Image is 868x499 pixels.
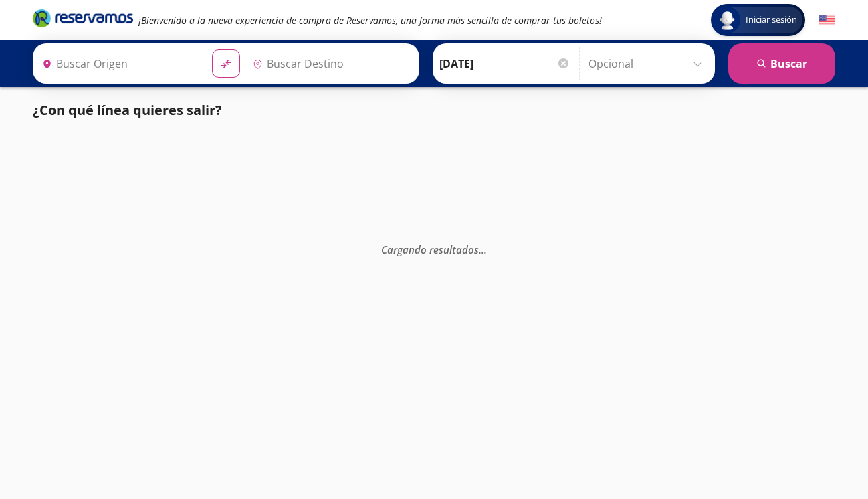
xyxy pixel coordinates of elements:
input: Elegir Fecha [439,47,570,80]
input: Buscar Origen [37,47,201,80]
em: ¡Bienvenido a la nueva experiencia de compra de Reservamos, una forma más sencilla de comprar tus... [138,14,602,27]
a: Brand Logo [33,8,133,32]
button: English [819,12,835,29]
i: Brand Logo [33,8,133,28]
span: Iniciar sesión [740,13,802,27]
input: Buscar Destino [247,47,412,80]
em: Cargando resultados [381,243,487,256]
button: Buscar [728,43,835,84]
span: . [479,243,481,256]
p: ¿Con qué línea quieres salir? [33,100,222,120]
input: Opcional [588,47,708,80]
span: . [481,243,484,256]
span: . [484,243,487,256]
